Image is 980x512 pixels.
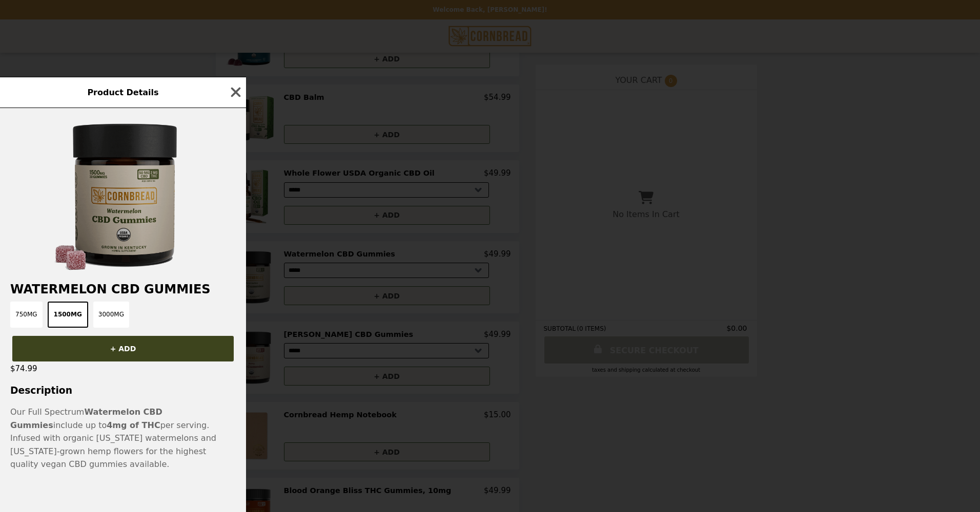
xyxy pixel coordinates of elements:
span: Our Full Spectrum include up to per serving. Infused with organic [US_STATE] watermelons and [US_... [10,407,216,469]
strong: Watermelon CBD Gummies [10,407,162,430]
strong: 4mg of THC [107,420,160,430]
button: 750mg [10,302,43,328]
img: 1500mg [46,118,200,272]
button: + ADD [12,336,234,361]
button: 1500mg [48,302,88,328]
button: 3000mg [93,302,129,328]
span: Product Details [87,88,158,97]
